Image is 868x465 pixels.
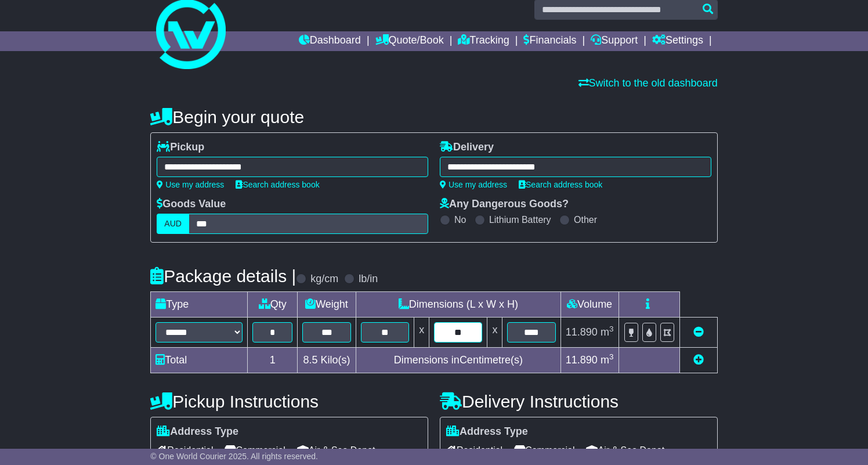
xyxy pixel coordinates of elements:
[297,348,356,373] td: Kilo(s)
[578,77,718,89] a: Switch to the old dashboard
[519,180,602,189] a: Search address book
[375,31,444,51] a: Quote/Book
[248,292,298,318] td: Qty
[514,441,574,459] span: Commercial
[151,292,248,318] td: Type
[609,325,614,333] sup: 3
[157,426,238,438] label: Address Type
[150,452,318,461] span: © One World Courier 2025. All rights reserved.
[523,31,576,51] a: Financials
[440,392,718,411] h4: Delivery Instructions
[297,292,356,318] td: Weight
[693,326,704,338] a: Remove this item
[150,266,296,286] h4: Package details |
[157,180,224,189] a: Use my address
[150,107,717,127] h4: Begin your quote
[601,326,614,338] span: m
[157,198,226,211] label: Goods Value
[566,326,598,338] span: 11.890
[310,273,338,286] label: kg/cm
[151,348,248,373] td: Total
[157,441,213,459] span: Residential
[297,441,375,459] span: Air & Sea Depot
[652,31,703,51] a: Settings
[150,392,428,411] h4: Pickup Instructions
[157,214,189,234] label: AUD
[236,180,319,189] a: Search address book
[487,318,502,348] td: x
[574,214,597,225] label: Other
[560,292,619,318] td: Volume
[303,354,318,366] span: 8.5
[356,348,561,373] td: Dimensions in Centimetre(s)
[601,354,614,366] span: m
[225,441,285,459] span: Commercial
[157,141,204,154] label: Pickup
[446,426,528,438] label: Address Type
[586,441,664,459] span: Air & Sea Depot
[440,141,494,154] label: Delivery
[446,441,502,459] span: Residential
[356,292,561,318] td: Dimensions (L x W x H)
[299,31,361,51] a: Dashboard
[414,318,429,348] td: x
[440,180,507,189] a: Use my address
[458,31,509,51] a: Tracking
[693,354,704,366] a: Add new item
[609,352,614,361] sup: 3
[454,214,466,225] label: No
[248,348,298,373] td: 1
[591,31,638,51] a: Support
[489,214,551,225] label: Lithium Battery
[566,354,598,366] span: 11.890
[440,198,569,211] label: Any Dangerous Goods?
[359,273,378,286] label: lb/in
